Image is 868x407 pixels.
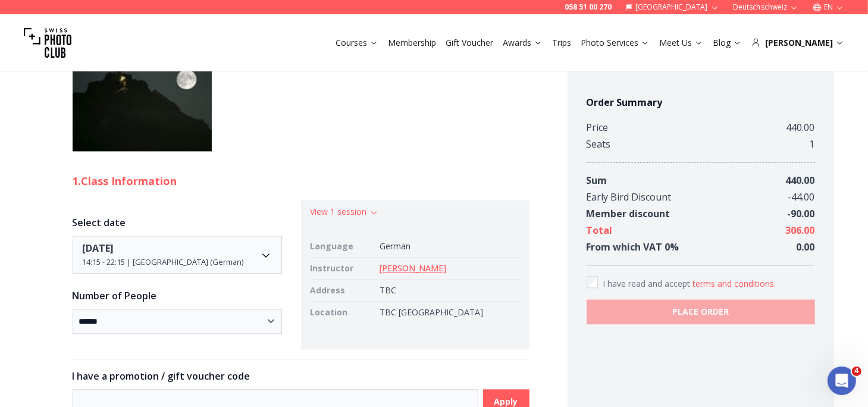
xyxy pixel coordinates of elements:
[786,119,815,136] div: 440.00
[587,222,613,239] div: Total
[547,35,576,51] button: Trips
[565,2,612,12] a: 058 51 00 270
[828,367,856,395] iframe: Intercom live chat
[587,189,672,205] div: Early Bird Discount
[331,35,383,51] button: Courses
[311,302,375,324] td: Location
[788,205,815,222] div: - 90.00
[375,302,520,324] td: TBC [GEOGRAPHIC_DATA]
[311,236,375,258] td: Language
[751,37,844,49] div: [PERSON_NAME]
[587,205,670,222] div: Member discount
[659,37,703,49] a: Meet Us
[786,224,815,237] span: 306.00
[375,280,520,302] td: TBC
[503,37,543,49] a: Awards
[311,206,378,218] button: View 1 session
[73,12,212,152] img: Landscape Photography Day Trip-3
[587,276,598,288] input: Accept terms
[73,236,282,274] button: Date
[603,278,692,289] span: I have read and accept
[713,37,742,49] a: Blog
[446,37,493,49] a: Gift Voucher
[383,35,441,51] button: Membership
[797,240,815,253] span: 0.00
[375,236,520,258] td: German
[73,289,282,303] h3: Number of People
[388,37,436,49] a: Membership
[73,369,529,383] h3: I have a promotion / gift voucher code
[552,37,571,49] a: Trips
[810,136,815,152] div: 1
[587,172,607,189] div: Sum
[336,37,378,49] a: Courses
[73,173,529,189] h2: 1. Class Information
[380,262,446,274] a: [PERSON_NAME]
[672,306,729,318] b: PLACE ORDER
[311,280,375,302] td: Address
[441,35,498,51] button: Gift Voucher
[786,174,815,187] span: 440.00
[576,35,654,51] button: Photo Services
[73,215,282,230] h3: Select date
[587,136,611,152] div: Seats
[587,119,609,136] div: Price
[581,37,650,49] a: Photo Services
[498,35,547,51] button: Awards
[692,278,776,290] button: Accept termsI have read and accept
[852,367,861,376] span: 4
[587,299,815,324] button: PLACE ORDER
[708,35,747,51] button: Blog
[311,258,375,280] td: Instructor
[654,35,708,51] button: Meet Us
[587,239,679,255] div: From which VAT 0 %
[24,19,71,67] img: Swiss photo club
[587,95,815,109] h4: Order Summary
[788,189,815,205] div: - 44.00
